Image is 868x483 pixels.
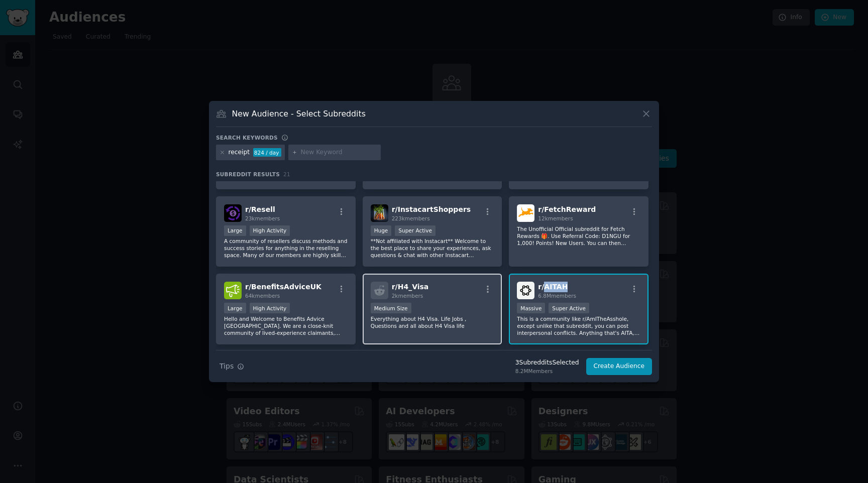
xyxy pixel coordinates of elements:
div: 8.2M Members [515,368,579,375]
div: receipt [229,148,250,157]
p: **Not affiliated with Instacart** Welcome to the best place to share your experiences, ask questi... [371,237,494,259]
img: AITAH [517,282,534,299]
div: Large [224,225,246,236]
button: Create Audience [586,358,653,375]
span: 6.8M members [538,293,576,299]
img: FetchReward [517,204,534,222]
div: High Activity [250,303,290,313]
div: Huge [371,225,392,236]
span: 12k members [538,215,573,221]
span: r/ FetchReward [538,205,596,213]
span: r/ Resell [245,205,275,213]
div: Large [224,303,246,313]
span: r/ AITAH [538,283,568,291]
p: A community of resellers discuss methods and success stories for anything in the reselling space.... [224,237,348,259]
span: 223k members [392,215,430,221]
img: InstacartShoppers [371,204,388,222]
div: 3 Subreddit s Selected [515,358,579,368]
span: Subreddit Results [216,171,280,178]
div: Medium Size [371,303,411,313]
img: BenefitsAdviceUK [224,282,242,299]
span: 2k members [392,293,423,299]
span: r/ BenefitsAdviceUK [245,283,321,291]
span: Tips [220,361,234,372]
div: High Activity [250,225,290,236]
span: r/ H4_Visa [392,283,429,291]
div: Super Active [395,225,436,236]
div: Super Active [549,303,589,313]
div: 824 / day [253,148,281,157]
span: 23k members [245,215,280,221]
p: Everything about H4 Visa. Life Jobs , Questions and all about H4 Visa life [371,315,494,329]
input: New Keyword [301,148,377,157]
button: Tips [216,357,248,375]
span: 21 [283,171,290,177]
span: 64k members [245,293,280,299]
div: Massive [517,303,545,313]
h3: Search keywords [216,134,278,141]
p: Hello and Welcome to Benefits Advice [GEOGRAPHIC_DATA]. We are a close-knit community of lived-ex... [224,315,348,336]
p: The Unofficial Official subreddit for Fetch Rewards 🎁. Use Referral Code: D1NGU for 1,000! Points... [517,225,640,247]
span: r/ InstacartShoppers [392,205,471,213]
h3: New Audience - Select Subreddits [232,108,366,119]
img: Resell [224,204,242,222]
p: This is a community like r/AmITheAsshole, except unlike that subreddit, you can post interpersona... [517,315,640,336]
